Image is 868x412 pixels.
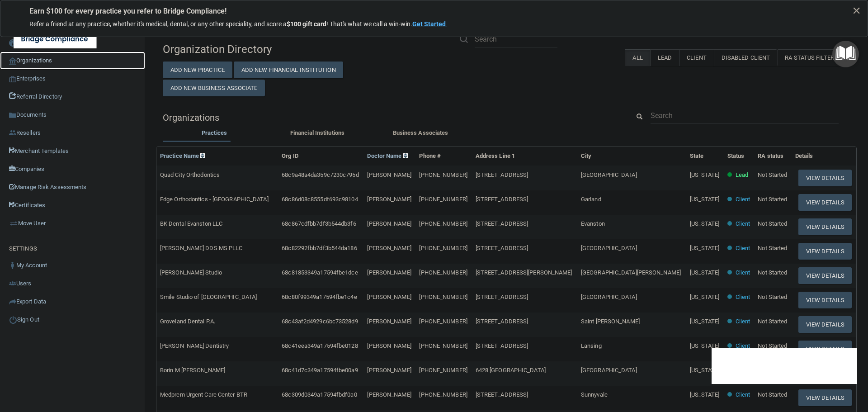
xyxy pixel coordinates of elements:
[419,342,467,349] span: [PHONE_NUMBER]
[852,3,861,18] button: Close
[690,269,720,276] span: [US_STATE]
[798,218,852,235] button: View Details
[282,391,357,398] span: 68c309d0349a17594fbdf0a0
[367,245,411,251] span: [PERSON_NAME]
[758,196,787,203] span: Not Started
[367,269,411,276] span: [PERSON_NAME]
[412,20,447,28] a: Get Started
[736,243,750,254] p: Client
[160,245,243,251] span: [PERSON_NAME] DDS MS PLLC
[9,280,16,287] img: icon-users.e205127d.png
[581,318,640,325] span: Saint [PERSON_NAME]
[625,49,650,66] label: All
[282,196,358,203] span: 68c86d08c8555df693c98104
[270,128,364,138] label: Financial Institutions
[581,171,637,178] span: [GEOGRAPHIC_DATA]
[9,129,16,137] img: ic_reseller.de258add.png
[758,342,787,349] span: Not Started
[736,292,750,303] p: Client
[393,129,448,136] span: Business Associates
[419,269,467,276] span: [PHONE_NUMBER]
[412,20,446,28] strong: Get Started
[476,220,528,227] span: [STREET_ADDRESS]
[367,152,408,159] a: Doctor Name
[798,170,852,186] button: View Details
[160,196,269,203] span: Edge Orthodontics - [GEOGRAPHIC_DATA]
[798,243,852,260] button: View Details
[686,147,724,166] th: State
[367,220,411,227] span: [PERSON_NAME]
[282,294,357,300] span: 68c80f99349a17594fbe1c4e
[9,219,18,228] img: briefcase.64adab9b.png
[163,113,616,123] h5: Organizations
[160,152,205,159] a: Practice Name
[476,342,528,349] span: [STREET_ADDRESS]
[651,107,839,124] input: Search
[475,31,557,47] input: Search
[476,196,528,203] span: [STREET_ADDRESS]
[160,171,220,178] span: Quad City Orthodontics
[282,171,359,178] span: 68c9a48a4da359c7230c795d
[419,196,467,203] span: [PHONE_NUMBER]
[758,294,787,300] span: Not Started
[714,49,778,66] label: Disabled Client
[278,147,363,166] th: Org ID
[650,49,679,66] label: Lead
[758,269,787,276] span: Not Started
[736,170,748,180] p: Lead
[167,128,261,138] label: Practices
[14,30,97,48] img: bridge_compliance_login_screen.278c3ca4.svg
[419,220,467,227] span: [PHONE_NUMBER]
[690,342,720,349] span: [US_STATE]
[476,269,572,276] span: [STREET_ADDRESS][PERSON_NAME]
[29,20,287,28] span: Refer a friend at any practice, whether it's medical, dental, or any other speciality, and score a
[476,391,528,398] span: [STREET_ADDRESS]
[798,389,852,406] button: View Details
[690,220,720,227] span: [US_STATE]
[282,367,358,374] span: 68c41d7c349a17594fbe00a9
[736,218,750,229] p: Client
[758,318,787,325] span: Not Started
[9,57,16,65] img: organization-icon.f8decf85.png
[785,54,843,61] span: RA Status Filter
[367,367,411,374] span: [PERSON_NAME]
[9,262,16,269] img: ic_user_dark.df1a06c3.png
[476,245,528,251] span: [STREET_ADDRESS]
[266,128,369,141] li: Financial Institutions
[736,267,750,278] p: Client
[419,391,467,398] span: [PHONE_NUMBER]
[581,269,681,276] span: [GEOGRAPHIC_DATA][PERSON_NAME]
[798,194,852,211] button: View Details
[419,367,467,374] span: [PHONE_NUMBER]
[367,391,411,398] span: [PERSON_NAME]
[160,294,257,300] span: Smile Studio of [GEOGRAPHIC_DATA]
[798,341,852,357] button: View Details
[460,35,468,43] img: ic-search.3b580494.png
[419,245,467,251] span: [PHONE_NUMBER]
[9,76,16,82] img: enterprise.0d942306.png
[282,269,358,276] span: 68c81853349a17594fbe1dce
[758,220,787,227] span: Not Started
[577,147,686,166] th: City
[29,7,839,15] p: Earn $100 for every practice you refer to Bridge Compliance!
[798,316,852,333] button: View Details
[581,391,608,398] span: Sunnyvale
[832,41,859,67] button: Open Resource Center
[476,171,528,178] span: [STREET_ADDRESS]
[282,220,356,227] span: 68c867cdfbb7df3b544db3f6
[9,243,37,254] label: SETTINGS
[712,348,857,384] iframe: Drift Widget Chat Controller
[581,342,602,349] span: Lansing
[369,128,472,141] li: Business Associate
[367,171,411,178] span: [PERSON_NAME]
[282,342,358,349] span: 68c41eea349a17594fbe0128
[163,80,265,96] button: Add New Business Associate
[234,62,343,78] button: Add New Financial Institution
[9,112,16,119] img: icon-documents.8dae5593.png
[690,196,720,203] span: [US_STATE]
[798,292,852,308] button: View Details
[472,147,577,166] th: Address Line 1
[476,318,528,325] span: [STREET_ADDRESS]
[690,245,720,251] span: [US_STATE]
[419,171,467,178] span: [PHONE_NUMBER]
